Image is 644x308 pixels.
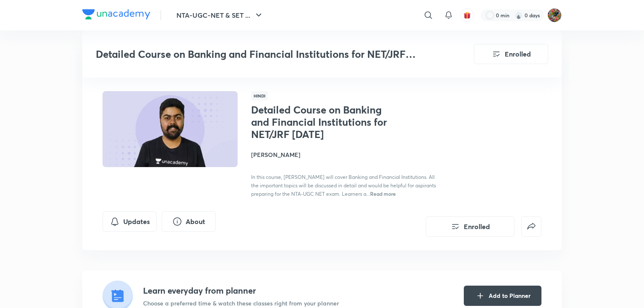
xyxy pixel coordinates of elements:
[370,190,396,197] span: Read more
[426,216,514,237] button: Enrolled
[162,211,216,232] button: About
[251,91,268,100] span: Hindi
[251,174,436,197] span: In this course, [PERSON_NAME] will cover Banking and Financial Institutions. All the important to...
[460,8,474,22] button: avatar
[82,9,150,22] a: Company Logo
[521,216,541,237] button: false
[514,11,523,19] img: streak
[103,211,157,232] button: Updates
[251,104,389,140] h1: Detailed Course on Banking and Financial Institutions for NET/JRF [DATE]
[463,11,471,19] img: avatar
[143,284,339,297] h4: Learn everyday from planner
[171,7,269,24] button: NTA-UGC-NET & SET ...
[474,44,548,64] button: Enrolled
[251,150,440,159] h4: [PERSON_NAME]
[101,90,239,168] img: Thumbnail
[547,8,562,22] img: Kumkum Bhamra
[96,48,426,60] h3: Detailed Course on Banking and Financial Institutions for NET/JRF [DATE]
[464,286,541,306] button: Add to Planner
[143,299,339,308] p: Choose a preferred time & watch these classes right from your planner
[82,9,150,19] img: Company Logo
